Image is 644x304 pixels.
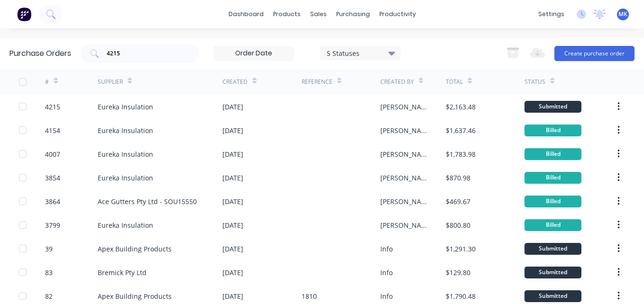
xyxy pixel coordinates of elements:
[380,220,427,230] div: [PERSON_NAME]
[45,102,60,112] div: 4215
[446,78,463,86] div: Total
[222,149,243,159] div: [DATE]
[380,78,414,86] div: Created By
[45,149,60,159] div: 4007
[222,125,243,135] div: [DATE]
[524,101,581,113] div: Submitted
[375,7,421,21] div: productivity
[446,220,470,230] div: $800.80
[222,78,248,86] div: Created
[98,268,147,277] div: Bremick Pty Ltd
[446,291,476,301] div: $1,790.48
[524,125,581,136] div: Billed
[524,196,581,207] div: Billed
[327,48,395,58] div: 5 Statuses
[446,173,470,183] div: $870.98
[524,290,581,302] div: Submitted
[446,102,476,112] div: $2,163.48
[380,125,427,135] div: [PERSON_NAME]
[302,78,332,86] div: Reference
[98,291,172,301] div: Apex Building Products
[524,78,545,86] div: Status
[214,46,294,61] input: Order Date
[554,46,635,61] button: Create purchase order
[380,268,393,277] div: Info
[45,78,49,86] div: #
[98,149,153,159] div: Eureka Insulation
[222,244,243,254] div: [DATE]
[98,102,153,112] div: Eureka Insulation
[98,197,197,206] div: Ace Gutters Pty Ltd - SOU15550
[45,291,53,301] div: 82
[98,173,153,183] div: Eureka Insulation
[446,244,476,254] div: $1,291.30
[224,7,268,21] a: dashboard
[380,173,427,183] div: [PERSON_NAME]
[45,173,60,183] div: 3854
[524,219,581,231] div: Billed
[380,291,393,301] div: Info
[446,149,476,159] div: $1,783.98
[268,7,305,21] div: products
[380,197,427,206] div: [PERSON_NAME]
[45,125,60,135] div: 4154
[331,7,375,21] div: purchasing
[446,197,470,206] div: $469.67
[524,148,581,160] div: Billed
[45,268,53,277] div: 83
[380,244,393,254] div: Info
[45,220,60,230] div: 3799
[98,220,153,230] div: Eureka Insulation
[524,267,581,278] div: Submitted
[302,291,317,301] div: 1810
[446,125,476,135] div: $1,637.46
[98,244,172,254] div: Apex Building Products
[222,173,243,183] div: [DATE]
[45,244,53,254] div: 39
[534,7,569,21] div: settings
[446,268,470,277] div: $129.80
[222,220,243,230] div: [DATE]
[98,125,153,135] div: Eureka Insulation
[222,102,243,112] div: [DATE]
[380,102,427,112] div: [PERSON_NAME]
[9,48,71,59] div: Purchase Orders
[17,7,31,21] img: Factory
[618,10,627,18] span: MK
[98,78,123,86] div: Supplier
[305,7,331,21] div: sales
[222,291,243,301] div: [DATE]
[524,243,581,255] div: Submitted
[222,197,243,206] div: [DATE]
[222,268,243,277] div: [DATE]
[45,197,60,206] div: 3864
[380,149,427,159] div: [PERSON_NAME]
[524,172,581,184] div: Billed
[106,49,184,58] input: Search purchase orders...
